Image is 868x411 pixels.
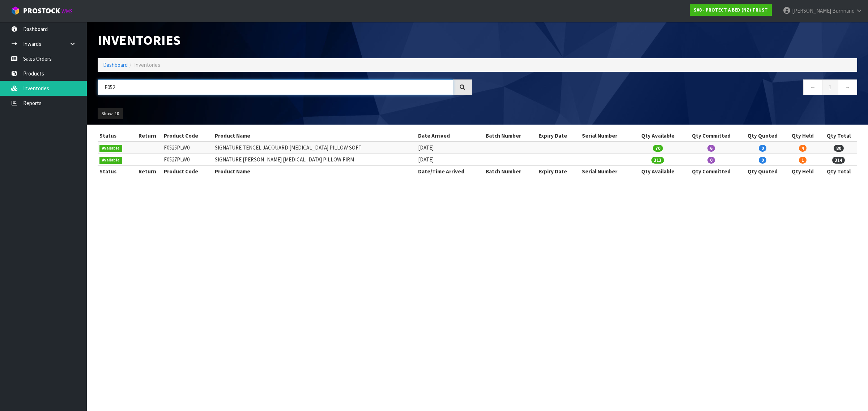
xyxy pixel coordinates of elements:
span: [PERSON_NAME] [792,7,831,14]
th: Qty Total [820,130,857,142]
span: Inventories [134,61,160,68]
th: Date Arrived [416,130,484,142]
button: Show: 10 [98,108,123,120]
span: 0 [759,145,766,152]
th: Serial Number [580,130,633,142]
input: Search inventories [98,79,453,95]
th: Product Code [162,130,213,142]
h1: Inventories [98,33,472,47]
span: 313 [651,157,664,164]
span: 0 [707,157,715,164]
th: Qty Available [633,130,683,142]
span: ProStock [23,6,60,16]
td: SIGNATURE TENCEL JACQUARD [MEDICAL_DATA] PILLOW SOFT [213,142,416,153]
td: F0527PLW0 [162,154,213,166]
th: Product Name [213,130,416,142]
a: ← [803,79,822,95]
span: 6 [707,145,715,152]
th: Qty Quoted [740,166,786,177]
th: Product Name [213,166,416,177]
span: Available [99,145,122,152]
span: 0 [759,157,766,164]
th: Qty Held [785,166,820,177]
th: Expiry Date [537,166,580,177]
span: 70 [653,145,663,152]
th: Return [133,130,162,142]
span: 314 [832,157,845,164]
th: Status [98,166,133,177]
th: Qty Committed [683,130,740,142]
th: Qty Committed [683,166,740,177]
td: SIGNATURE [PERSON_NAME] [MEDICAL_DATA] PILLOW FIRM [213,154,416,166]
a: Dashboard [103,61,128,68]
th: Date/Time Arrived [416,166,484,177]
img: cube-alt.png [11,6,20,15]
th: Product Code [162,166,213,177]
td: [DATE] [416,154,484,166]
th: Expiry Date [537,130,580,142]
small: WMS [61,8,73,15]
span: Available [99,157,122,164]
th: Batch Number [484,166,537,177]
th: Qty Total [820,166,857,177]
th: Qty Quoted [740,130,786,142]
span: Burnnand [832,7,855,14]
th: Return [133,166,162,177]
span: 80 [834,145,844,152]
th: Status [98,130,133,142]
span: 4 [799,145,807,152]
strong: S08 - PROTECT A BED (NZ) TRUST [694,7,768,13]
span: 1 [799,157,807,164]
th: Batch Number [484,130,537,142]
th: Serial Number [580,166,633,177]
a: 1 [822,79,838,95]
td: [DATE] [416,142,484,153]
nav: Page navigation [483,79,857,97]
th: Qty Held [785,130,820,142]
a: → [838,79,857,95]
td: F0525PLW0 [162,142,213,153]
th: Qty Available [633,166,683,177]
